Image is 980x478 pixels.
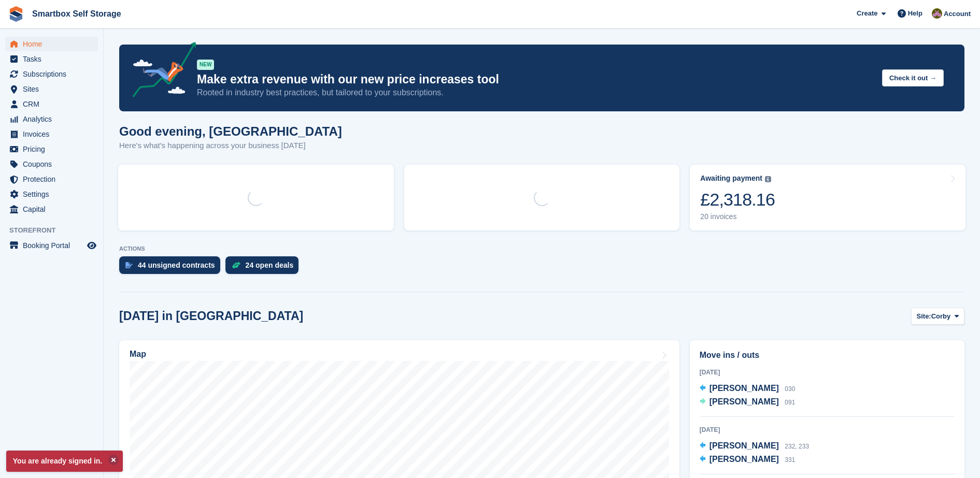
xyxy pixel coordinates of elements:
h2: [DATE] in [GEOGRAPHIC_DATA] [119,309,303,323]
button: Site: Corby [911,308,964,325]
img: Kayleigh Devlin [932,8,942,19]
button: Check it out → [882,69,944,86]
span: Storefront [9,225,103,236]
a: Preview store [86,239,98,252]
div: 24 open deals [246,261,294,269]
a: [PERSON_NAME] 091 [700,396,796,409]
img: deal-1b604bf984904fb50ccaf53a9ad4b4a5d6e5aea283cecdc64d6e3604feb123c2.svg [232,262,240,269]
span: [PERSON_NAME] [709,441,779,450]
div: £2,318.16 [700,189,775,210]
h1: Good evening, [GEOGRAPHIC_DATA] [119,124,342,138]
span: Capital [23,202,85,216]
h2: Map [130,350,146,359]
a: [PERSON_NAME] 232, 233 [700,440,809,453]
div: 20 invoices [700,212,775,221]
div: 44 unsigned contracts [138,261,215,269]
span: Tasks [23,52,85,66]
span: Help [908,8,922,19]
a: menu [5,157,98,171]
a: menu [5,142,98,156]
img: price-adjustments-announcement-icon-8257ccfd72463d97f412b2fc003d46551f7dbcb40ab6d574587a9cd5c0d94... [124,42,196,101]
span: Settings [23,187,85,201]
span: CRM [23,97,85,111]
span: Corby [931,311,951,322]
span: 091 [785,399,795,406]
a: 44 unsigned contracts [119,256,225,279]
img: icon-info-grey-7440780725fd019a000dd9b08b2336e03edf1995a4989e88bcd33f0948082b44.svg [765,176,771,182]
p: You are already signed in. [6,451,123,472]
span: Create [857,8,877,19]
a: menu [5,187,98,201]
h2: Move ins / outs [700,349,955,361]
span: 331 [785,456,795,463]
a: menu [5,67,98,81]
div: NEW [197,60,214,70]
span: [PERSON_NAME] [709,397,779,406]
p: Here's what's happening across your business [DATE] [119,140,342,152]
div: Awaiting payment [700,174,762,183]
div: [DATE] [700,425,955,434]
span: Site: [917,311,931,322]
a: menu [5,172,98,186]
span: Sites [23,82,85,96]
p: Make extra revenue with our new price increases tool [197,72,874,87]
a: menu [5,52,98,66]
a: menu [5,238,98,253]
a: menu [5,127,98,141]
a: menu [5,37,98,51]
a: menu [5,202,98,216]
span: [PERSON_NAME] [709,455,779,463]
div: [DATE] [700,368,955,377]
a: menu [5,97,98,111]
p: Rooted in industry best practices, but tailored to your subscriptions. [197,87,874,98]
span: Invoices [23,127,85,141]
a: menu [5,112,98,126]
img: contract_signature_icon-13c848040528278c33f63329250d36e43548de30e8caae1d1a13099fd9432cc5.svg [125,262,133,268]
span: Subscriptions [23,67,85,81]
span: 030 [785,385,795,393]
span: [PERSON_NAME] [709,384,779,393]
a: Smartbox Self Storage [28,5,125,22]
span: Analytics [23,112,85,126]
span: Pricing [23,142,85,156]
span: Account [944,9,971,19]
a: Awaiting payment £2,318.16 20 invoices [690,165,965,230]
span: Coupons [23,157,85,171]
img: stora-icon-8386f47178a22dfd0bd8f6a31ec36ba5ce8667c1dd55bd0f319d3a0aa187defe.svg [8,6,24,22]
span: Home [23,37,85,51]
a: [PERSON_NAME] 030 [700,382,796,396]
a: 24 open deals [225,256,304,279]
span: 232, 233 [785,443,809,450]
a: [PERSON_NAME] 331 [700,453,796,467]
a: menu [5,82,98,96]
span: Booking Portal [23,238,85,253]
span: Protection [23,172,85,186]
p: ACTIONS [119,245,964,252]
